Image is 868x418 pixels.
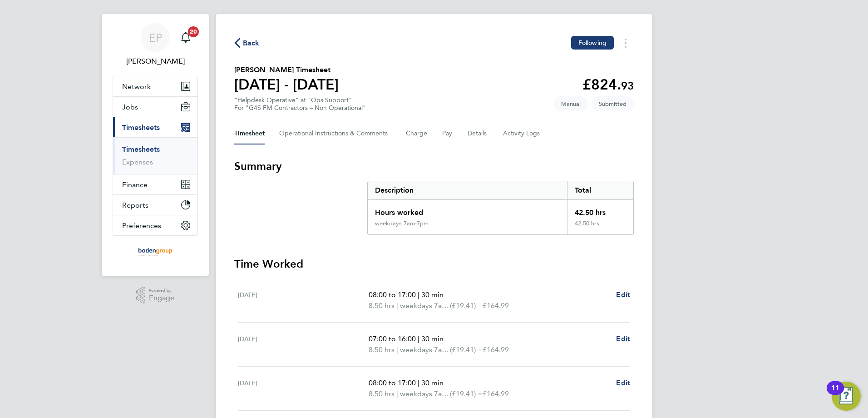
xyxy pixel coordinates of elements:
[396,389,398,398] span: |
[234,37,260,49] button: Back
[616,378,630,387] span: Edit
[400,300,450,311] span: weekdays 7am-7pm
[592,96,634,111] span: This timesheet is Submitted.
[450,389,483,398] span: (£19.41) =
[149,287,174,294] span: Powered by
[234,96,366,112] div: "Helpdesk Operative" at "Ops Support"
[418,334,419,343] span: |
[616,334,630,343] span: Edit
[234,75,339,94] h1: [DATE] - [DATE]
[113,76,197,96] button: Network
[578,39,607,47] span: Following
[113,174,197,194] button: Finance
[234,123,265,144] button: Timesheet
[113,215,197,235] button: Preferences
[113,23,198,67] a: EP[PERSON_NAME]
[396,301,398,310] span: |
[177,23,195,52] a: 20
[616,289,630,300] a: Edit
[375,220,429,227] div: weekdays 7am-7pm
[368,200,567,220] div: Hours worked
[832,382,861,411] button: Open Resource Center, 11 new notifications
[567,220,633,234] div: 42.50 hrs
[234,257,634,271] h3: Time Worked
[122,180,148,189] span: Finance
[113,245,198,259] a: Go to home page
[406,123,428,144] button: Charge
[418,378,419,387] span: |
[122,145,160,154] a: Timesheets
[421,334,444,343] span: 30 min
[400,344,450,355] span: weekdays 7am-7pm
[368,181,567,199] div: Description
[369,378,416,387] span: 08:00 to 17:00
[369,301,395,310] span: 8.50 hrs
[418,290,419,299] span: |
[369,334,416,343] span: 07:00 to 16:00
[369,345,395,354] span: 8.50 hrs
[122,201,148,209] span: Reports
[400,388,450,399] span: weekdays 7am-7pm
[113,97,197,117] button: Jobs
[238,289,369,311] div: [DATE]
[136,287,175,304] a: Powered byEngage
[483,301,509,310] span: £164.99
[238,378,369,399] div: [DATE]
[503,123,541,144] button: Activity Logs
[367,181,634,235] div: Summary
[616,290,630,299] span: Edit
[567,200,633,220] div: 42.50 hrs
[113,195,197,215] button: Reports
[617,36,634,50] button: Timesheets Menu
[113,117,197,137] button: Timesheets
[234,104,366,112] div: For "G4S FM Contractors – Non Operational"
[421,290,444,299] span: 30 min
[279,123,391,144] button: Operational Instructions & Comments
[243,38,260,49] span: Back
[369,290,416,299] span: 08:00 to 17:00
[621,79,634,92] span: 93
[102,14,209,276] nav: Main navigation
[442,123,453,144] button: Pay
[135,245,176,259] img: boden-group-logo-retina.png
[113,137,197,174] div: Timesheets
[113,56,198,67] span: Eleanor Porter
[450,345,483,354] span: (£19.41) =
[483,389,509,398] span: £164.99
[238,333,369,355] div: [DATE]
[122,123,160,132] span: Timesheets
[567,181,633,199] div: Total
[122,82,151,91] span: Network
[616,333,630,344] a: Edit
[122,221,161,230] span: Preferences
[122,158,153,166] a: Expenses
[234,65,339,75] h2: [PERSON_NAME] Timesheet
[450,301,483,310] span: (£19.41) =
[421,378,444,387] span: 30 min
[122,103,138,111] span: Jobs
[396,345,398,354] span: |
[483,345,509,354] span: £164.99
[188,26,199,37] span: 20
[616,378,630,388] a: Edit
[149,294,174,302] span: Engage
[571,36,614,50] button: Following
[582,76,634,93] app-decimal: £824.
[468,123,488,144] button: Details
[149,32,162,44] span: EP
[369,389,395,398] span: 8.50 hrs
[234,159,634,174] h3: Summary
[831,388,839,400] div: 11
[554,96,588,111] span: This timesheet was manually created.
